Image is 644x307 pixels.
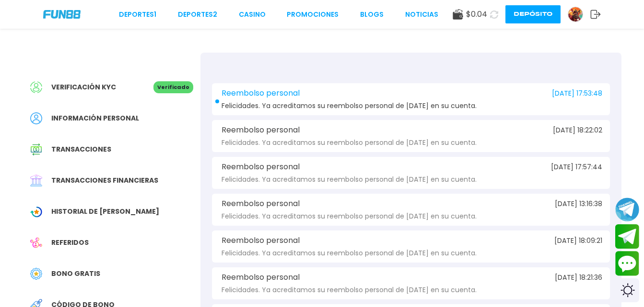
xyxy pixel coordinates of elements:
img: Free Bonus [30,268,42,280]
button: Depósito [505,5,561,23]
p: Verificado [153,81,193,93]
span: [DATE] 17:57:44 [551,164,602,171]
span: Felicidades. Ya acreditamos su reembolso personal de [DATE] en su cuenta. [222,102,477,110]
a: Free BonusBono Gratis [23,263,200,285]
span: Felicidades. Ya acreditamos su reembolso personal de [DATE] en su cuenta. [222,250,477,257]
span: Felicidades. Ya acreditamos su reembolso personal de [DATE] en su cuenta. [222,139,477,146]
img: Personal [30,112,42,124]
a: Verificación KYCVerificado [23,77,200,98]
img: Wagering Transaction [30,206,42,218]
a: Financial TransactionTransacciones financieras [23,170,200,191]
span: $ 0.04 [466,9,487,20]
div: Switch theme [615,278,639,302]
img: Company Logo [43,10,81,18]
span: Bono Gratis [51,269,100,279]
a: Wagering TransactionHistorial de [PERSON_NAME] [23,201,200,222]
span: [DATE] 18:22:02 [553,127,602,134]
button: Join telegram [615,224,639,249]
span: Historial de [PERSON_NAME] [51,207,159,217]
img: Avatar [568,7,583,22]
span: Reembolso personal [222,236,300,245]
span: Reembolso personal [222,199,300,208]
span: Reembolso personal [222,126,300,134]
a: ReferralReferidos [23,232,200,253]
a: Deportes1 [119,10,156,20]
a: Avatar [568,7,590,22]
img: Financial Transaction [30,175,42,186]
span: Felicidades. Ya acreditamos su reembolso personal de [DATE] en su cuenta. [222,213,477,220]
span: [DATE] 13:16:38 [555,200,602,208]
a: Promociones [287,10,339,20]
span: [DATE] 17:53:48 [552,90,602,97]
span: Reembolso personal [222,163,300,171]
span: Reembolso personal [222,89,300,98]
span: Reembolso personal [222,273,300,282]
a: CASINO [239,10,266,20]
img: Transaction History [30,143,42,155]
span: Felicidades. Ya acreditamos su reembolso personal de [DATE] en su cuenta. [222,286,477,294]
a: PersonalInformación personal [23,108,200,129]
span: Transacciones [51,144,111,154]
a: Deportes2 [178,10,217,20]
span: Información personal [51,113,139,123]
span: Referidos [51,238,89,248]
img: Referral [30,237,42,249]
button: Join telegram channel [615,197,639,222]
span: [DATE] 18:21:36 [555,274,602,281]
span: Felicidades. Ya acreditamos su reembolso personal de [DATE] en su cuenta. [222,176,477,183]
a: Transaction HistoryTransacciones [23,139,200,160]
span: Transacciones financieras [51,175,158,186]
button: Contact customer service [615,251,639,276]
a: NOTICIAS [405,10,438,20]
span: [DATE] 18:09:21 [554,237,602,244]
span: Verificación KYC [51,82,116,92]
a: BLOGS [360,10,384,20]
